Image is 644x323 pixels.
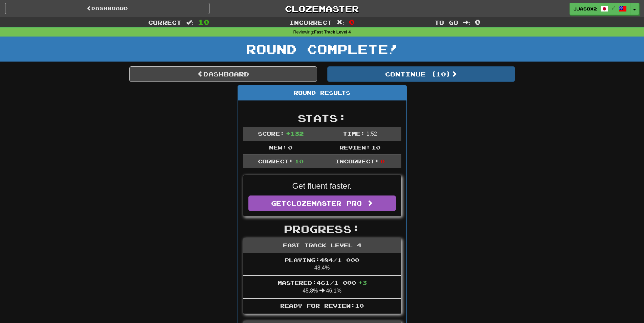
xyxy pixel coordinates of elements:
[475,18,481,26] span: 0
[289,19,332,26] span: Incorrect
[220,3,424,15] a: Clozemaster
[248,180,396,192] p: Get fluent faster.
[573,6,597,12] span: Jjasox2
[186,20,194,25] span: :
[286,130,304,137] span: + 132
[148,19,181,26] span: Correct
[198,18,209,26] span: 10
[269,144,287,151] span: New:
[280,302,364,309] span: Ready for Review: 10
[243,253,401,276] li: 48.4%
[258,158,293,164] span: Correct:
[367,131,377,137] span: 1 : 52
[380,158,385,164] span: 0
[295,158,304,164] span: 10
[258,130,284,137] span: Score:
[327,66,515,82] button: Continue (10)
[5,3,209,14] a: Dashboard
[286,200,362,207] span: Clozemaster Pro
[343,130,365,137] span: Time:
[243,238,401,253] div: Fast Track Level 4
[372,144,380,151] span: 10
[238,86,406,100] div: Round Results
[349,18,355,26] span: 0
[2,42,642,56] h1: Round Complete!
[285,257,359,263] span: Playing: 484 / 1 000
[243,275,401,299] li: 45.8% 46.1%
[288,144,292,151] span: 0
[570,3,630,15] a: Jjasox2 /
[243,223,401,234] h2: Progress:
[435,19,458,26] span: To go
[463,20,470,25] span: :
[314,30,351,34] strong: Fast Track Level 4
[243,112,401,123] h2: Stats:
[129,66,317,82] a: Dashboard
[337,20,344,25] span: :
[612,5,615,10] span: /
[358,279,367,286] span: + 3
[277,279,367,286] span: Mastered: 461 / 1 000
[248,195,396,211] a: GetClozemaster Pro
[335,158,379,164] span: Incorrect:
[339,144,370,151] span: Review:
